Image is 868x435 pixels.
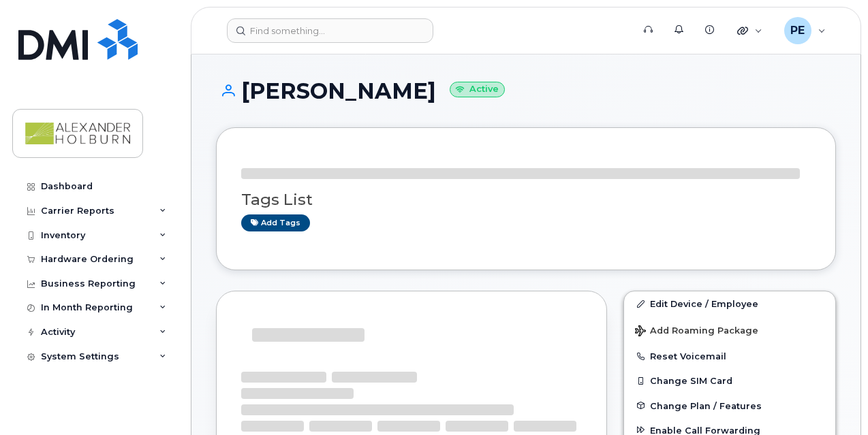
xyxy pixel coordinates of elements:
[624,344,835,368] button: Reset Voicemail
[624,291,835,316] a: Edit Device / Employee
[650,425,760,435] span: Enable Call Forwarding
[635,325,758,338] span: Add Roaming Package
[450,82,505,97] small: Active
[216,79,836,103] h1: [PERSON_NAME]
[241,214,310,231] a: Add tags
[650,400,762,410] span: Change Plan / Features
[624,393,835,418] button: Change Plan / Features
[624,316,835,344] button: Add Roaming Package
[241,191,811,208] h3: Tags List
[624,368,835,393] button: Change SIM Card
